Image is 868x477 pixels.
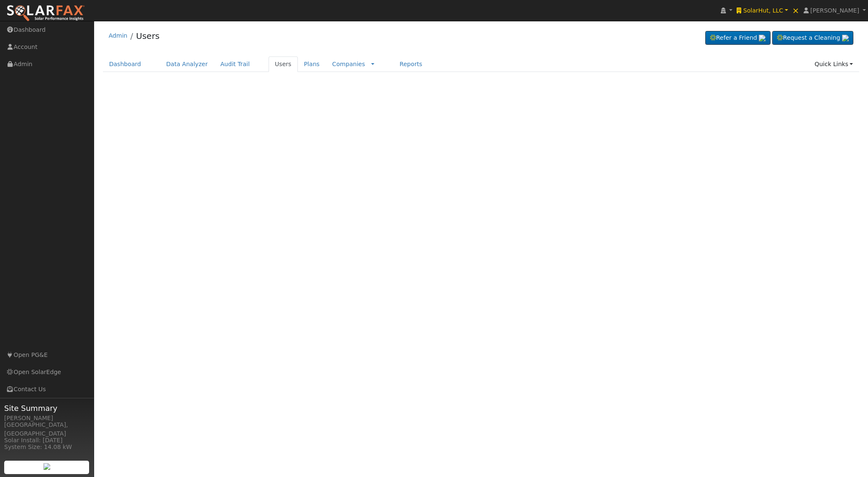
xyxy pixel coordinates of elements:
span: Site Summary [4,403,90,414]
span: × [792,5,799,15]
a: Companies [332,61,365,67]
a: Plans [298,56,326,72]
a: Data Analyzer [160,56,214,72]
a: Dashboard [103,56,148,72]
div: Solar Install: [DATE] [4,436,90,445]
a: Reports [393,56,428,72]
a: Refer a Friend [705,31,771,45]
a: Admin [109,32,128,39]
div: [PERSON_NAME] [4,414,90,423]
div: System Size: 14.08 kW [4,443,90,451]
a: Audit Trail [214,56,256,72]
img: retrieve [842,35,849,41]
img: retrieve [759,35,766,41]
a: Quick Links [808,56,859,72]
a: Request a Cleaning [772,31,853,45]
span: [PERSON_NAME] [810,7,859,14]
span: SolarHut, LLC [743,7,783,14]
img: SolarFax [6,5,85,22]
a: Users [269,56,298,72]
a: Users [136,31,159,41]
div: [GEOGRAPHIC_DATA], [GEOGRAPHIC_DATA] [4,421,90,438]
img: retrieve [44,463,50,470]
